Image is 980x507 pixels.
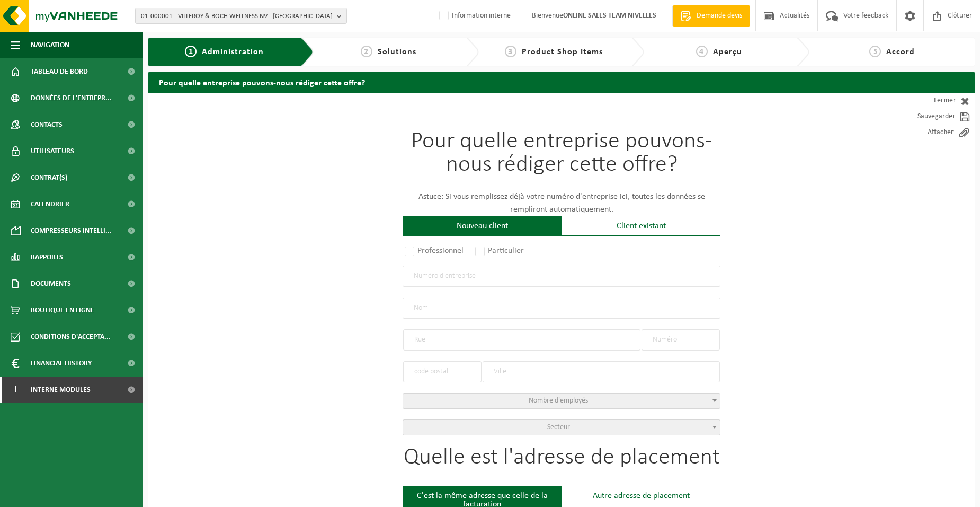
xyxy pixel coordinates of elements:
span: Interne modules [31,377,91,403]
a: Fermer [879,93,975,109]
span: Contacts [31,111,63,138]
label: Professionnel [403,243,467,258]
span: Accord [886,48,915,56]
input: Numéro [642,329,720,351]
a: Attacher [879,125,975,141]
span: I [11,377,20,403]
a: 5Accord [815,46,969,58]
span: Rapports [31,244,63,270]
div: Nouveau client [403,216,562,236]
span: 1 [185,46,197,57]
a: 3Product Shop Items [484,46,623,58]
span: Compresseurs intelli... [31,217,112,244]
span: 01-000001 - VILLEROY & BOCH WELLNESS NV - [GEOGRAPHIC_DATA] [141,8,333,24]
h2: Pour quelle entreprise pouvons-nous rédiger cette offre? [148,72,975,92]
label: Particulier [473,243,527,258]
span: Demande devis [694,11,745,21]
a: Sauvegarder [879,109,975,125]
p: Astuce: Si vous remplissez déjà votre numéro d'entreprise ici, toutes les données se rempliront a... [403,190,720,216]
span: 4 [696,46,708,57]
strong: ONLINE SALES TEAM NIVELLES [563,12,656,20]
input: code postal [403,361,482,382]
span: 2 [361,46,372,57]
span: Boutique en ligne [31,297,94,324]
span: Administration [202,48,264,56]
a: 4Aperçu [649,46,788,58]
span: Solutions [378,48,416,56]
span: Aperçu [713,48,742,56]
label: Information interne [437,8,511,24]
h1: Quelle est l'adresse de placement [403,446,720,475]
span: Navigation [31,32,69,58]
input: Nom [403,298,720,319]
a: 2Solutions [319,46,458,58]
span: Utilisateurs [31,138,74,164]
span: Conditions d'accepta... [31,324,111,350]
span: Données de l'entrepr... [31,85,112,111]
input: Rue [403,329,640,351]
span: 3 [505,46,516,57]
h1: Pour quelle entreprise pouvons-nous rédiger cette offre? [403,130,720,182]
span: Nombre d'employés [529,397,588,405]
span: 5 [869,46,881,57]
span: Contrat(s) [31,164,67,191]
button: 01-000001 - VILLEROY & BOCH WELLNESS NV - [GEOGRAPHIC_DATA] [135,8,347,24]
input: Numéro d'entreprise [403,266,720,287]
a: 1Administration [156,46,292,58]
span: Documents [31,270,71,297]
div: Client existant [562,216,720,236]
a: Demande devis [672,5,750,27]
span: Financial History [31,350,92,377]
span: Calendrier [31,191,69,217]
span: Secteur [547,423,570,431]
span: Tableau de bord [31,58,88,85]
input: Ville [483,361,720,382]
span: Product Shop Items [522,48,603,56]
